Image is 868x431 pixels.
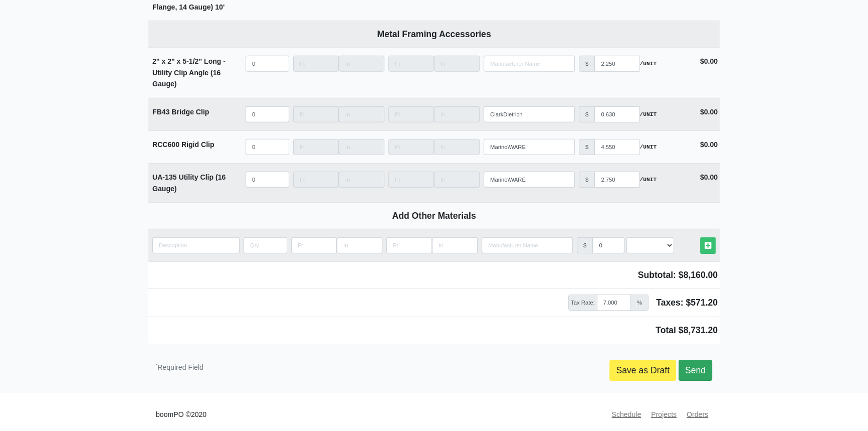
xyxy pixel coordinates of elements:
[156,363,203,371] small: Required Field
[293,139,339,155] input: Length
[579,56,595,72] div: $
[594,106,639,122] input: manufacturer
[484,172,575,188] input: Search
[579,172,595,188] div: $
[638,270,718,280] span: Subtotal: $8,160.00
[246,56,289,72] input: quantity
[152,57,226,88] strong: 2" x 2" x 5-1/2" Long - Utility Clip Angle (16 Gauge)
[656,296,718,310] span: Taxes: $571.20
[484,106,575,122] input: Search
[246,172,289,188] input: quantity
[594,172,639,188] input: manufacturer
[246,139,289,155] input: quantity
[432,237,478,253] input: Length
[244,237,287,253] input: quantity
[630,295,648,311] span: %
[293,56,339,72] input: Length
[484,139,575,155] input: Search
[215,3,225,11] span: 10'
[594,139,639,155] input: manufacturer
[246,106,289,122] input: quantity
[700,108,718,116] strong: $0.00
[434,106,480,122] input: Length
[609,360,676,381] a: Save as Draft
[577,237,593,253] div: $
[291,237,337,253] input: Length
[337,237,382,253] input: Length
[339,56,384,72] input: Length
[377,29,491,39] b: Metal Framing Accessories
[434,172,480,188] input: Length
[388,106,434,122] input: Length
[434,139,480,155] input: Length
[156,409,206,420] small: boomPO ©2020
[339,106,384,122] input: Length
[339,139,384,155] input: Length
[386,237,432,253] input: Length
[152,140,214,149] strong: RCC600 Rigid Clip
[152,173,226,193] strong: UA-135 Utility Clip (16 Gauge)
[639,59,657,68] strong: /UNIT
[594,56,639,72] input: manufacturer
[339,172,384,188] input: Length
[679,360,712,381] a: Send
[388,172,434,188] input: Length
[639,175,657,184] strong: /UNIT
[392,211,476,221] b: Add Other Materials
[579,139,595,155] div: $
[484,56,575,72] input: Search
[607,405,645,424] a: Schedule
[152,237,240,253] input: quantity
[683,405,712,424] a: Orders
[700,140,718,149] strong: $0.00
[579,106,595,122] div: $
[482,237,573,253] input: Search
[152,108,209,116] strong: FB43 Bridge Clip
[647,405,681,424] a: Projects
[293,172,339,188] input: Length
[388,56,434,72] input: Length
[592,237,624,253] input: manufacturer
[568,295,597,311] span: Tax Rate:
[639,142,657,152] strong: /UNIT
[639,110,657,119] strong: /UNIT
[434,56,480,72] input: Length
[700,57,718,65] strong: $0.00
[388,139,434,155] input: Length
[700,173,718,181] strong: $0.00
[293,106,339,122] input: Length
[656,325,718,335] span: Total $8,731.20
